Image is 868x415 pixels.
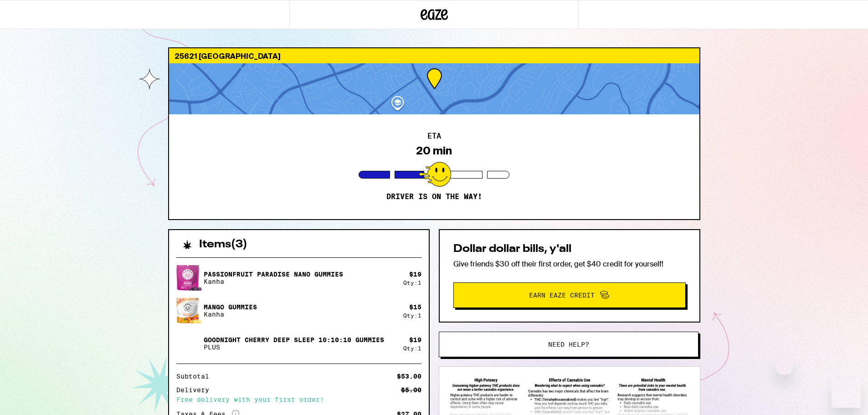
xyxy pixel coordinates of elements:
[529,292,595,298] span: Earn Eaze Credit
[439,332,699,357] button: Need help?
[204,311,257,318] p: Kanha
[427,133,441,140] h2: ETA
[548,341,589,348] span: Need help?
[386,192,482,201] p: Driver is on the way!
[169,48,699,63] div: 25621 [GEOGRAPHIC_DATA]
[401,387,421,393] div: $5.00
[204,303,257,311] p: Mango Gummies
[409,336,421,343] div: $ 19
[453,244,686,255] h2: Dollar dollar bills, y'all
[176,387,216,393] div: Delivery
[176,264,202,292] img: Passionfruit Paradise Nano Gummies
[204,343,384,351] p: PLUS
[416,144,452,157] div: 20 min
[453,259,686,269] p: Give friends $30 off their first order, get $40 credit for yourself!
[403,280,421,286] div: Qty: 1
[176,297,202,324] img: Mango Gummies
[832,379,861,408] iframe: Button to launch messaging window
[176,373,216,379] div: Subtotal
[204,336,384,343] p: Goodnight Cherry Deep Sleep 10:10:10 Gummies
[775,357,793,375] iframe: Close message
[403,313,421,318] div: Qty: 1
[409,271,421,278] div: $ 19
[397,373,421,379] div: $53.00
[409,303,421,311] div: $ 15
[204,271,343,278] p: Passionfruit Paradise Nano Gummies
[453,282,686,308] button: Earn Eaze Credit
[176,331,202,356] img: Goodnight Cherry Deep Sleep 10:10:10 Gummies
[204,278,343,285] p: Kanha
[199,239,247,250] h2: Items ( 3 )
[403,345,421,351] div: Qty: 1
[176,396,421,403] div: Free delivery with your first order!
